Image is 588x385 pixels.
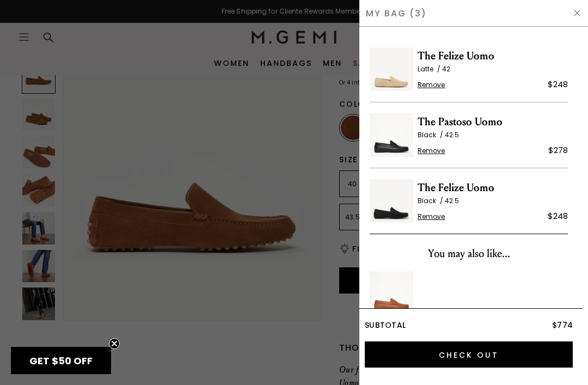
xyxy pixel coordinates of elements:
[445,130,459,139] span: 42.5
[418,146,445,155] span: Remove
[11,347,111,374] div: GET $50 OFFClose teaser
[442,64,450,74] span: 42
[370,271,413,338] div: 1 / 1
[418,179,568,197] span: The Felize Uomo
[418,47,568,65] span: The Felize Uomo
[548,210,568,223] div: $248
[365,341,573,368] input: Check Out
[418,81,445,89] span: Remove
[370,271,413,315] img: v_120xx_01_Main_New_ThePastosoUomo_Saddle_Leather_290x387_crop_center.jpg
[445,196,459,205] span: 42.5
[109,338,120,349] button: Close teaser
[370,245,568,262] div: You may also like...
[418,212,445,221] span: Remove
[418,130,445,139] span: Black
[552,320,573,331] span: $774
[370,47,413,91] img: The Felize Uomo
[548,144,568,157] div: $278
[370,113,413,157] img: The Pastoso Uomo
[418,113,568,131] span: The Pastoso Uomo
[365,320,406,331] span: Subtotal
[418,196,445,205] span: Black
[29,354,93,368] span: GET $50 OFF
[573,9,581,17] img: Hide Drawer
[370,179,413,223] img: The Felize Uomo
[548,78,568,91] div: $248
[418,64,442,74] span: Latte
